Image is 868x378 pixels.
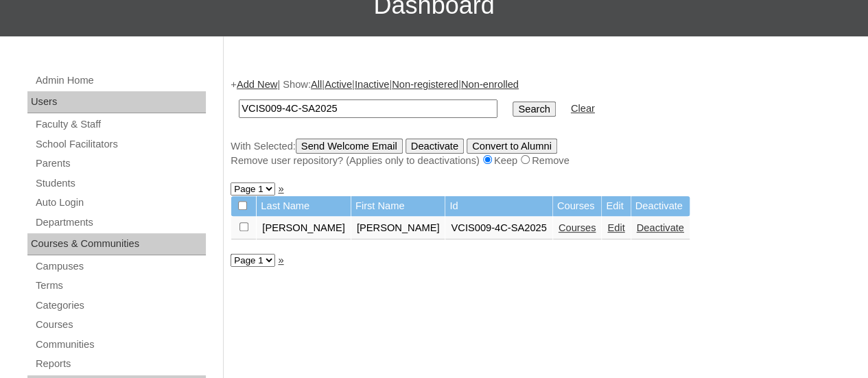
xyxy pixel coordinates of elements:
td: Courses [553,196,602,216]
a: Courses [559,222,596,233]
td: Id [445,196,552,216]
a: Students [34,175,206,192]
a: Reports [34,355,206,373]
a: Terms [34,277,206,294]
div: With Selected: [231,139,854,168]
input: Search [239,99,497,118]
a: School Facilitators [34,136,206,153]
a: » [278,183,283,194]
td: Deactivate [631,196,690,216]
td: [PERSON_NAME] [257,217,351,240]
a: Auto Login [34,194,206,211]
a: Admin Home [34,72,206,89]
a: Clear [571,103,595,114]
div: Users [27,91,206,113]
a: Add New [237,79,277,90]
td: VCIS009-4C-SA2025 [445,217,552,240]
td: [PERSON_NAME] [351,217,445,240]
input: Search [513,102,555,117]
td: Edit [602,196,630,216]
td: Last Name [257,196,351,216]
a: Campuses [34,258,206,275]
a: Faculty & Staff [34,116,206,133]
a: All [311,79,322,90]
div: Courses & Communities [27,233,206,255]
a: Categories [34,297,206,314]
a: Parents [34,155,206,172]
input: Deactivate [406,139,464,154]
a: Departments [34,214,206,231]
a: Inactive [355,79,390,90]
a: Edit [607,222,624,233]
div: + | Show: | | | | [231,78,854,168]
div: Remove user repository? (Applies only to deactivations) Keep Remove [231,154,854,168]
a: Deactivate [637,222,684,233]
a: Communities [34,336,206,353]
a: Non-enrolled [461,79,519,90]
a: » [278,255,283,265]
a: Non-registered [392,79,458,90]
a: Courses [34,316,206,333]
a: Active [325,79,352,90]
td: First Name [351,196,445,216]
input: Convert to Alumni [467,139,557,154]
input: Send Welcome Email [296,139,403,154]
